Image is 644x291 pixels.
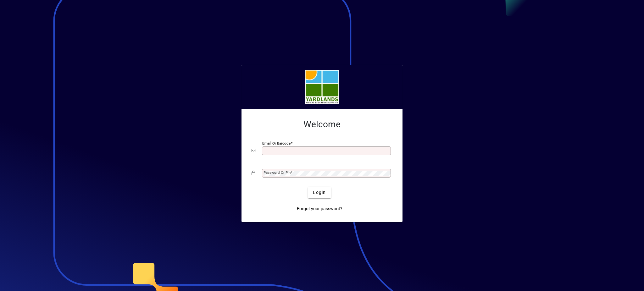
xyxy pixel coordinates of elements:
[294,203,345,215] a: Forgot your password?
[308,187,331,198] button: Login
[264,170,291,175] mat-label: Password or Pin
[252,119,392,130] h2: Welcome
[297,206,342,212] span: Forgot your password?
[313,189,326,196] span: Login
[262,141,291,145] mat-label: Email or Barcode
